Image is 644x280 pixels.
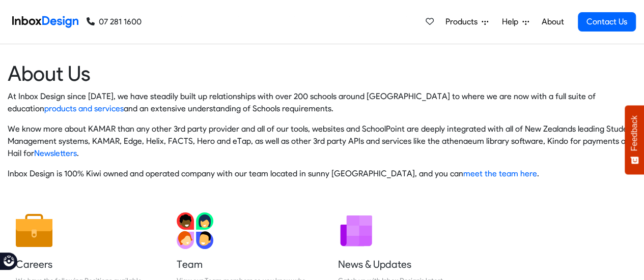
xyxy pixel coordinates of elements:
a: meet the team here [463,169,537,178]
img: 2022_01_12_icon_newsletter.svg [338,212,375,249]
span: Help [502,16,522,28]
h5: Team [177,257,306,271]
p: Inbox Design is 100% Kiwi owned and operated company with our team located in sunny [GEOGRAPHIC_D... [8,168,636,180]
a: products and services [44,104,124,113]
a: Newsletters [34,148,77,158]
img: 2022_01_13_icon_team.svg [177,212,213,249]
a: Help [498,12,533,32]
h5: Careers [16,257,145,271]
h5: News & Updates [338,257,467,271]
heading: About Us [8,60,636,86]
img: 2022_01_13_icon_job.svg [16,212,52,249]
a: Products [441,12,492,32]
p: We know more about KAMAR than any other 3rd party provider and all of our tools, websites and Sch... [8,123,636,160]
a: Contact Us [578,12,636,32]
span: Products [445,16,482,28]
button: Feedback - Show survey [625,105,644,174]
a: 07 281 1600 [87,16,142,28]
span: Feedback [630,115,639,151]
a: About [539,12,567,32]
p: At Inbox Design since [DATE], we have steadily built up relationships with over 200 schools aroun... [8,90,636,115]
